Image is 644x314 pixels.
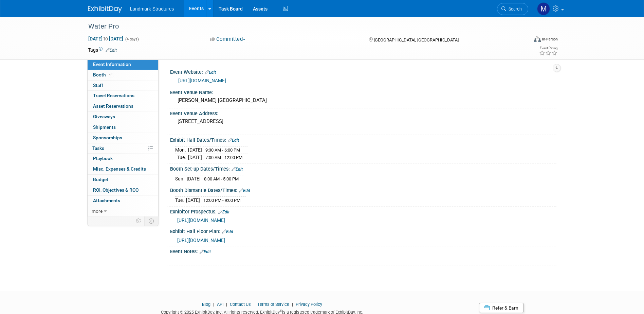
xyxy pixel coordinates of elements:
[92,208,103,214] span: more
[175,154,188,161] td: Tue.
[170,87,556,96] div: Event Venue Name:
[88,185,158,195] a: ROI, Objectives & ROO
[175,175,187,182] td: Sun.
[88,36,124,42] span: [DATE] [DATE]
[88,143,158,154] a: Tasks
[208,36,248,43] button: Committed
[103,36,109,41] span: to
[170,135,556,144] div: Exhibit Hall Dates/Times:
[88,133,158,143] a: Sponsorships
[170,67,556,76] div: Event Website:
[88,81,158,91] a: Staff
[488,35,558,46] div: Event Format
[88,101,158,111] a: Asset Reservations
[88,59,158,70] a: Event Information
[109,73,112,76] i: Booth reservation complete
[228,138,239,143] a: Edit
[88,175,158,185] a: Budget
[88,112,158,122] a: Giveaways
[170,164,556,173] div: Booth Set-up Dates/Times:
[93,177,108,182] span: Budget
[93,198,120,203] span: Attachments
[125,37,139,41] span: (4 days)
[88,6,122,13] img: ExhibitDay
[506,6,522,12] span: Search
[93,72,114,77] span: Booth
[93,62,131,67] span: Event Information
[217,302,223,307] a: API
[93,124,116,130] span: Shipments
[479,303,524,313] a: Refer & Earn
[88,154,158,164] a: Playbook
[170,226,556,235] div: Exhibit Hall Floor Plan:
[232,167,243,172] a: Edit
[497,3,528,15] a: Search
[203,198,240,203] span: 12:00 PM - 9:00 PM
[92,145,104,151] span: Tasks
[88,164,158,174] a: Misc. Expenses & Credits
[257,302,289,307] a: Terms of Service
[205,155,242,160] span: 7:00 AM - 12:00 PM
[534,36,541,42] img: Format-Inperson.png
[170,108,556,117] div: Event Venue Address:
[280,309,282,313] sup: ®
[178,78,226,83] a: [URL][DOMAIN_NAME]
[93,83,103,88] span: Staff
[290,302,295,307] span: |
[177,217,225,223] a: [URL][DOMAIN_NAME]
[211,302,216,307] span: |
[200,249,211,254] a: Edit
[224,302,229,307] span: |
[186,197,200,204] td: [DATE]
[88,196,158,206] a: Attachments
[86,20,518,33] div: Water Pro
[175,197,186,204] td: Tue.
[175,146,188,154] td: Mon.
[88,70,158,80] a: Booth
[144,216,158,225] td: Toggle Event Tabs
[230,302,251,307] a: Contact Us
[188,154,202,161] td: [DATE]
[178,118,324,124] pre: [STREET_ADDRESS]
[374,37,459,42] span: [GEOGRAPHIC_DATA], [GEOGRAPHIC_DATA]
[88,91,158,101] a: Travel Reservations
[88,47,117,53] td: Tags
[93,135,122,140] span: Sponsorships
[177,238,225,243] a: [URL][DOMAIN_NAME]
[218,210,229,214] a: Edit
[88,206,158,216] a: more
[252,302,256,307] span: |
[239,188,250,193] a: Edit
[106,48,117,53] a: Edit
[222,229,233,234] a: Edit
[202,302,210,307] a: Blog
[187,175,201,182] td: [DATE]
[175,95,551,106] div: [PERSON_NAME] [GEOGRAPHIC_DATA]
[205,147,240,153] span: 9:30 AM - 6:00 PM
[88,122,158,133] a: Shipments
[133,216,145,225] td: Personalize Event Tab Strip
[188,146,202,154] td: [DATE]
[93,93,134,98] span: Travel Reservations
[93,187,139,193] span: ROI, Objectives & ROO
[296,302,322,307] a: Privacy Policy
[93,103,133,109] span: Asset Reservations
[93,166,146,172] span: Misc. Expenses & Credits
[170,207,556,215] div: Exhibitor Prospectus:
[205,70,216,75] a: Edit
[130,6,174,12] span: Landmark Structures
[542,37,558,42] div: In-Person
[204,176,239,181] span: 8:00 AM - 5:00 PM
[93,114,115,119] span: Giveaways
[539,47,557,50] div: Event Rating
[537,2,550,15] img: Maryann Tijerina
[170,185,556,194] div: Booth Dismantle Dates/Times:
[93,156,113,161] span: Playbook
[170,246,556,255] div: Event Notes:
